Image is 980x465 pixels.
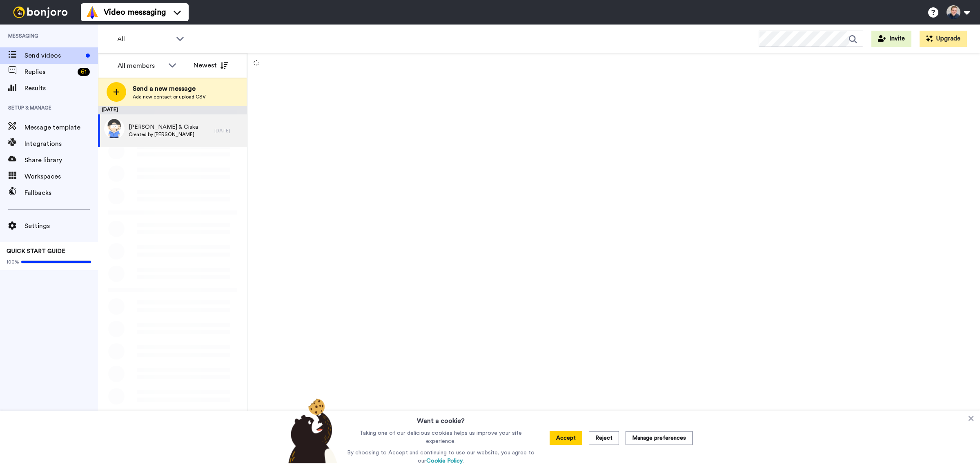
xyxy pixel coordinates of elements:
[129,123,198,131] span: [PERSON_NAME] & Ciska
[78,68,90,76] div: 61
[24,51,82,60] span: Send videos
[98,106,247,114] div: [DATE]
[550,431,582,445] button: Accept
[10,7,71,18] img: bj-logo-header-white.svg
[214,127,243,134] div: [DATE]
[133,94,206,100] span: Add new contact or upload CSV
[118,61,164,71] div: All members
[24,123,98,132] span: Message template
[24,221,98,231] span: Settings
[417,411,465,426] h3: Want a cookie?
[589,431,619,445] button: Reject
[187,57,234,74] button: Newest
[129,131,198,138] span: Created by [PERSON_NAME]
[86,6,99,19] img: vm-color.svg
[426,458,463,464] a: Cookie Policy
[24,83,98,93] span: Results
[24,67,74,77] span: Replies
[345,429,537,445] p: Taking one of our delicious cookies helps us improve your site experience.
[24,188,98,198] span: Fallbacks
[626,431,693,445] button: Manage preferences
[7,259,19,265] span: 100%
[871,31,911,47] button: Invite
[133,84,206,94] span: Send a new message
[7,248,65,254] span: QUICK START GUIDE
[104,118,125,139] img: 0fb0eabe-e638-4506-b06f-b21dab75003a.jpg
[24,139,98,149] span: Integrations
[24,155,98,165] span: Share library
[345,449,537,465] p: By choosing to Accept and continuing to use our website, you agree to our .
[24,172,98,181] span: Workspaces
[104,7,166,18] span: Video messaging
[281,398,341,463] img: bear-with-cookie.png
[117,34,172,44] span: All
[920,31,967,47] button: Upgrade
